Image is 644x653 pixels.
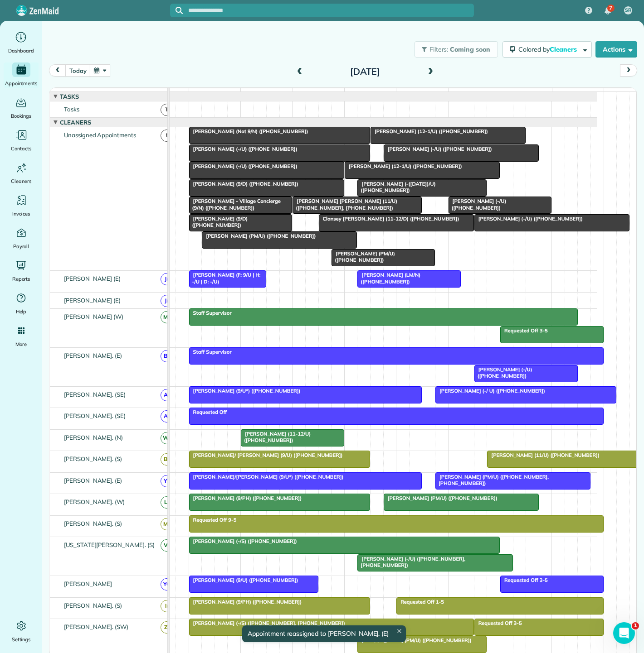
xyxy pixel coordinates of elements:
span: ! [161,130,173,142]
span: Coming soon [450,45,491,53]
span: [PERSON_NAME]. (S) [62,520,124,527]
span: 9am [189,90,206,97]
span: [PERSON_NAME]. (E) [62,477,124,484]
span: [PERSON_NAME] (9/D) ([PHONE_NUMBER]) [189,181,299,187]
span: [PERSON_NAME] (LM/N) ([PHONE_NUMBER]) [357,272,420,284]
span: YC [161,578,173,591]
span: [PERSON_NAME] (-/U) ([PHONE_NUMBER]) [474,216,583,222]
span: J( [161,273,173,285]
iframe: Intercom live chat [613,622,635,644]
span: [PERSON_NAME] (F: 9/U | H: -/U | D: -/U) [189,272,261,284]
span: [PERSON_NAME] (9/U) ([PHONE_NUMBER]) [189,577,299,583]
span: [PERSON_NAME] (-/U) ([PHONE_NUMBER]) [448,198,507,211]
span: B( [161,453,173,466]
span: M( [161,518,173,530]
span: [PERSON_NAME] (-([DATE])/U) ([PHONE_NUMBER]) [357,181,435,193]
span: 2pm [449,90,464,97]
a: Settings [4,619,39,644]
span: Settings [12,635,31,644]
span: [PERSON_NAME] (W) [62,313,125,320]
span: Reports [12,274,30,283]
button: today [65,64,90,77]
div: Appointment reassigned to [PERSON_NAME]. (E) [242,625,406,642]
span: [PERSON_NAME]. (W) [62,498,127,505]
span: [PERSON_NAME] (-/S) ([PHONE_NUMBER], [PHONE_NUMBER]) [189,620,346,626]
span: [PERSON_NAME] (12-1/U) ([PHONE_NUMBER]) [370,128,488,134]
span: Tasks [58,93,81,100]
span: Filters: [429,45,449,53]
svg: Focus search [176,7,183,14]
span: [PERSON_NAME]. (E) [62,352,124,359]
span: W( [161,432,173,444]
span: [PERSON_NAME] (PM/U) ([PHONE_NUMBER]) [331,250,395,263]
span: Clansey [PERSON_NAME] (11-12/D) ([PHONE_NUMBER]) [318,216,460,222]
span: Help [16,307,27,316]
span: Cleaners [11,177,31,186]
a: Cleaners [4,160,39,186]
span: B( [161,350,173,362]
span: [PERSON_NAME]/[PERSON_NAME] (9/U*) ([PHONE_NUMBER]) [189,474,344,480]
a: Appointments [4,62,39,88]
span: Requested Off 3-5 [500,577,548,583]
span: [PERSON_NAME]. (S) [62,602,124,609]
span: Z( [161,621,173,634]
span: 1 [632,622,639,629]
span: Requested Off 3-5 [474,620,522,626]
span: 4pm [552,90,568,97]
span: [PERSON_NAME] (PM/U) ([PHONE_NUMBER]) [383,495,498,501]
a: Contacts [4,128,39,153]
span: Requested Off 1-5 [396,599,444,605]
span: I( [161,600,173,612]
span: [PERSON_NAME] (-/ U) ([PHONE_NUMBER]) [435,388,546,394]
span: [PERSON_NAME] (-/U) ([PHONE_NUMBER]) [383,146,493,152]
span: Y( [161,475,173,487]
span: [PERSON_NAME]. (S) [62,455,124,462]
span: [PERSON_NAME] (-/U) ([PHONE_NUMBER]) [189,163,298,169]
span: 7 [609,5,612,12]
span: [PERSON_NAME] (11-12/U) ([PHONE_NUMBER]) [240,431,311,443]
span: [PERSON_NAME] (-/S) ([PHONE_NUMBER]) [189,538,298,544]
span: T [161,104,173,116]
span: Unassigned Appointments [62,131,138,139]
span: [PERSON_NAME] (-/U) ([PHONE_NUMBER], [PHONE_NUMBER]) [357,556,465,568]
button: prev [49,64,66,77]
span: Requested Off 9-5 [189,517,237,523]
span: [PERSON_NAME] (9/D) ([PHONE_NUMBER]) [189,216,248,228]
button: Focus search [170,7,183,14]
span: [PERSON_NAME] (9/PH) ([PHONE_NUMBER]) [189,495,302,501]
span: M( [161,311,173,323]
span: Colored by [518,45,580,53]
span: A( [161,389,173,401]
span: [PERSON_NAME] (-/U) ([PHONE_NUMBER]) [189,146,298,152]
span: [PERSON_NAME] (-/U) ([PHONE_NUMBER]) [474,366,532,379]
span: [PERSON_NAME]. (SE) [62,412,127,419]
span: J( [161,295,173,307]
a: Bookings [4,95,39,120]
span: Staff Supervisor [189,310,232,316]
a: Help [4,291,39,316]
button: next [620,64,637,77]
span: Bookings [11,111,32,120]
span: [PERSON_NAME] (E) [62,297,122,304]
span: [PERSON_NAME]. (SW) [62,623,130,630]
a: Reports [4,258,39,283]
span: 10am [241,90,261,97]
span: V( [161,539,173,552]
span: [PERSON_NAME] (9/PH) ([PHONE_NUMBER]) [189,599,302,605]
span: [PERSON_NAME]. (N) [62,434,125,441]
span: [US_STATE][PERSON_NAME]. (S) [62,541,156,548]
span: [PERSON_NAME] (PM/U) ([PHONE_NUMBER]) [201,233,316,239]
span: L( [161,496,173,509]
span: [PERSON_NAME] [PERSON_NAME] (11/U) ([PHONE_NUMBER], [PHONE_NUMBER]) [292,198,397,211]
span: [PERSON_NAME] (PM/U) ([PHONE_NUMBER]) [357,637,472,643]
span: [PERSON_NAME]. (SE) [62,391,127,398]
span: 3pm [500,90,516,97]
span: Contacts [11,144,31,153]
button: Actions [595,41,637,58]
span: Dashboard [8,46,34,55]
h2: [DATE] [308,67,422,77]
span: [PERSON_NAME]/ [PERSON_NAME] (9/U) ([PHONE_NUMBER]) [189,452,343,458]
span: SR [625,7,631,14]
span: A( [161,410,173,423]
span: Tasks [62,106,81,113]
